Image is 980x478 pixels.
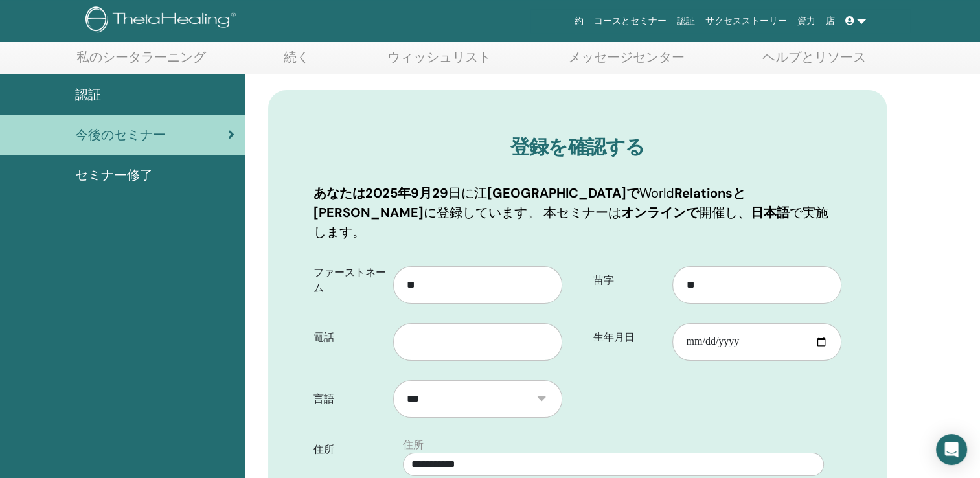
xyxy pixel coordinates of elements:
img: logo.png [85,6,240,36]
a: 約 [569,9,589,33]
b: オンラインで [621,204,699,221]
a: コースとセミナー [589,9,672,33]
label: 住所 [403,437,424,453]
p: 日に江 World に登録しています。 本セミナーは 開催し、 で実施します。 [313,183,841,242]
span: 今後のセミナー [75,125,166,144]
h3: 登録を確認する [313,135,841,159]
a: ヘルプとリソース [762,49,866,74]
label: 生年月日 [584,325,673,350]
label: 苗字 [584,268,673,293]
a: 資力 [792,9,821,33]
span: 認証 [75,85,101,104]
b: [GEOGRAPHIC_DATA]で [487,185,639,201]
label: 言語 [304,387,393,411]
b: あなたは2025年9月29 [313,185,448,201]
span: セミナー修了 [75,165,153,185]
a: ウィッシュリスト [387,49,491,74]
a: サクセスストーリー [700,9,792,33]
a: 私のシータラーニング [76,49,206,74]
label: 住所 [304,437,395,462]
label: ファーストネーム [304,260,393,301]
a: 続く [284,49,310,74]
label: 電話 [304,325,393,350]
b: 日本語 [751,204,790,221]
a: メッセージセンター [568,49,685,74]
div: インターコムメッセンジャーを開く [936,434,967,465]
a: 認証 [672,9,700,33]
a: 店 [821,9,840,33]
